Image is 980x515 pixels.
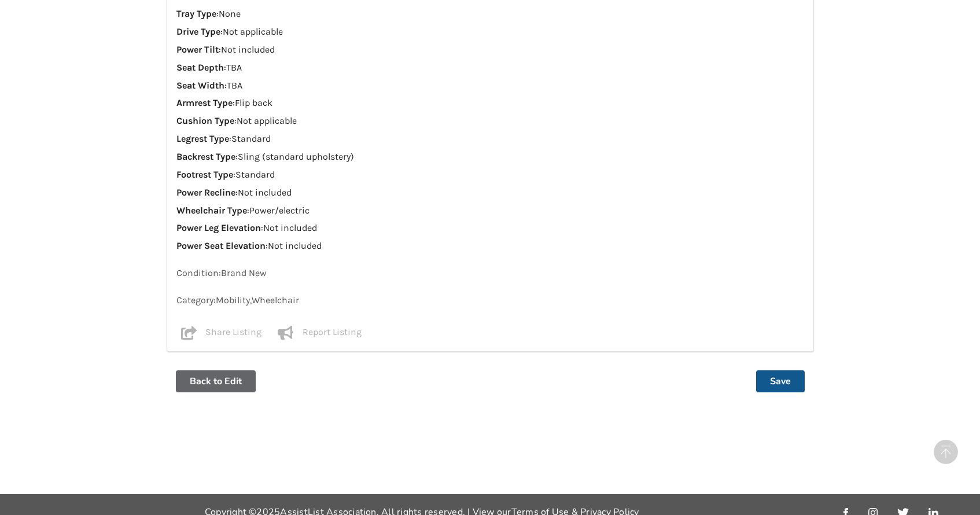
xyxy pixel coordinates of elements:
[176,115,804,128] p: : Not applicable
[176,151,235,162] strong: Backrest Type
[176,168,804,182] p: : Standard
[176,62,224,73] strong: Seat Depth
[176,44,219,55] strong: Power Tilt
[756,370,805,392] button: Save
[176,240,266,251] strong: Power Seat Elevation
[176,370,256,392] button: Back to Edit
[176,267,804,280] p: Condition: Brand New
[176,133,229,144] strong: Legrest Type
[176,205,247,216] strong: Wheelchair Type
[176,150,804,164] p: : Sling (standard upholstery)
[176,187,235,198] strong: Power Recline
[176,115,234,126] strong: Cushion Type
[176,97,233,108] strong: Armrest Type
[176,79,804,93] p: : TBA
[303,326,362,340] p: Report Listing
[176,8,216,19] strong: Tray Type
[176,169,233,180] strong: Footrest Type
[176,222,261,233] strong: Power Leg Elevation
[176,26,220,37] strong: Drive Type
[176,240,804,253] p: : Not included
[176,133,804,146] p: : Standard
[176,97,804,110] p: : Flip back
[176,186,804,200] p: : Not included
[176,80,224,91] strong: Seat Width
[176,61,804,75] p: : TBA
[176,43,804,57] p: : Not included
[176,25,804,39] p: : Not applicable
[176,8,804,21] p: : None
[176,222,804,235] p: : Not included
[176,294,804,307] p: Category: Mobility , Wheelchair
[176,204,804,218] p: : Power/electric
